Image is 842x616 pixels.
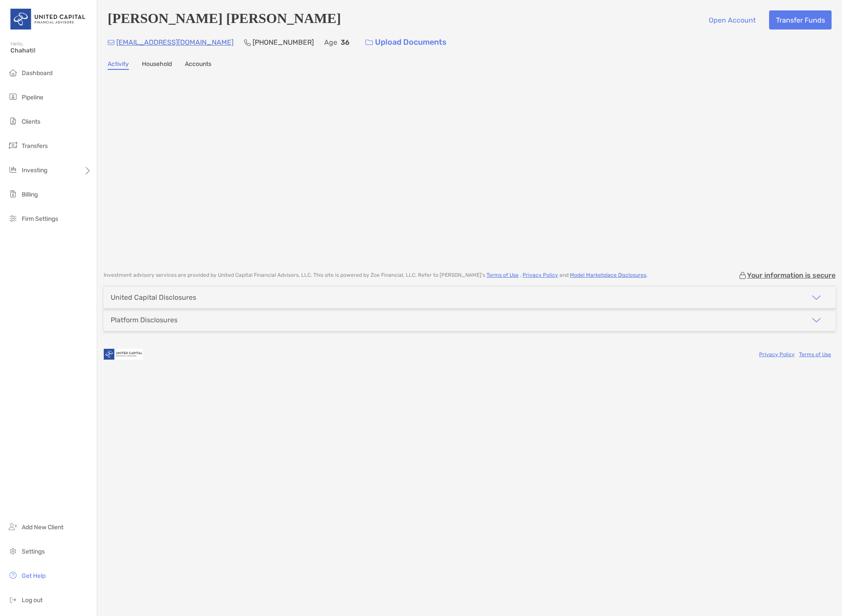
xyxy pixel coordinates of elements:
[702,10,762,29] button: Open Account
[360,33,452,52] a: Upload Documents
[22,191,38,198] span: Billing
[104,344,143,364] img: company logo
[365,39,373,46] img: button icon
[8,92,18,102] img: pipeline icon
[22,94,43,101] span: Pipeline
[244,39,251,46] img: Phone Icon
[22,215,58,223] span: Firm Settings
[8,164,18,175] img: investing icon
[185,60,211,70] a: Accounts
[108,40,115,45] img: Email Icon
[8,546,18,556] img: settings icon
[769,10,832,29] button: Transfer Funds
[523,272,558,278] a: Privacy Policy
[324,37,337,48] p: Age
[8,189,18,199] img: billing icon
[759,351,795,357] a: Privacy Policy
[104,272,648,279] p: Investment advisory services are provided by United Capital Financial Advisors, LLC . This site i...
[811,315,822,325] img: icon arrow
[142,60,172,70] a: Household
[8,570,18,580] img: get-help icon
[10,47,92,54] span: Chahati!
[747,271,835,279] p: Your information is secure
[253,37,314,48] p: [PHONE_NUMBER]
[108,60,129,70] a: Activity
[8,213,18,223] img: firm-settings icon
[116,37,234,48] p: [EMAIL_ADDRESS][DOMAIN_NAME]
[22,548,45,555] span: Settings
[8,67,18,78] img: dashboard icon
[811,292,822,303] img: icon arrow
[22,524,63,531] span: Add New Client
[8,594,18,605] img: logout icon
[22,167,47,174] span: Investing
[22,596,43,604] span: Log out
[111,316,178,324] div: Platform Disclosures
[22,118,40,125] span: Clients
[341,37,349,48] p: 36
[487,272,519,278] a: Terms of Use
[8,140,18,151] img: transfers icon
[108,10,341,29] h4: [PERSON_NAME] [PERSON_NAME]
[10,3,86,35] img: United Capital Logo
[8,521,18,532] img: add_new_client icon
[22,69,53,77] span: Dashboard
[22,142,48,150] span: Transfers
[22,572,46,580] span: Get Help
[111,293,196,301] div: United Capital Disclosures
[570,272,646,278] a: Model Marketplace Disclosures
[8,116,18,126] img: clients icon
[799,351,831,357] a: Terms of Use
